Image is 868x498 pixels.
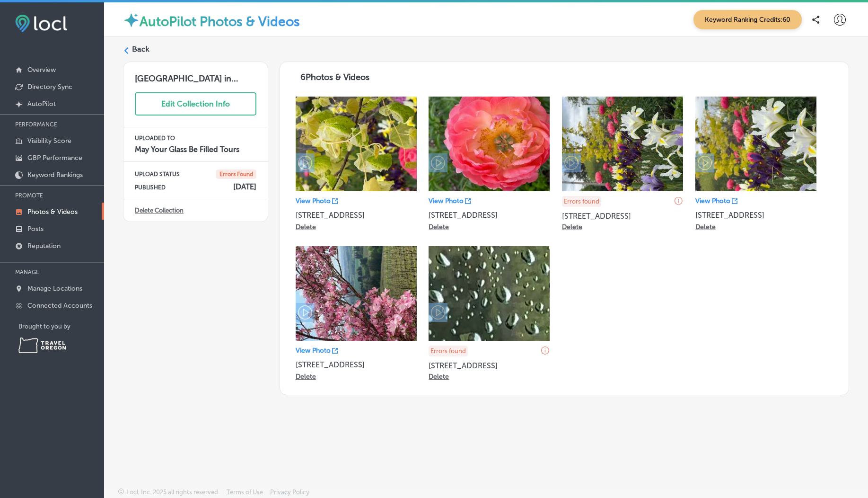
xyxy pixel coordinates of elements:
img: fda3e92497d09a02dc62c9cd864e3231.png [15,15,67,32]
p: Keyword Rankings [27,171,83,179]
h4: [DATE] [233,182,256,191]
p: View Photo [296,197,331,205]
p: [STREET_ADDRESS] [296,211,417,220]
img: Collection thumbnail [695,97,816,191]
img: autopilot-icon [123,12,140,28]
p: Delete [296,223,316,231]
p: Errors found [429,346,468,356]
label: Back [132,44,149,54]
p: Locl, Inc. 2025 all rights reserved. [126,489,219,496]
a: View Photo [429,197,471,205]
img: Collection thumbnail [429,97,550,191]
p: View Photo [429,197,464,205]
span: 6 Photos & Videos [300,72,369,82]
p: PUBLISHED [135,184,166,191]
h4: May Your Glass Be Filled Tours [135,145,256,154]
p: Delete [695,223,716,231]
p: Overview [27,66,56,74]
label: AutoPilot Photos & Videos [140,14,300,29]
p: Delete [562,223,582,231]
p: Visibility Score [27,137,71,145]
p: Delete [429,223,449,231]
p: Errors found [562,196,601,207]
a: View Photo [296,347,338,355]
img: Collection thumbnail [429,246,550,341]
h3: [GEOGRAPHIC_DATA] in... [123,62,268,84]
p: View Photo [296,347,331,355]
p: AutoPilot [27,100,56,108]
a: Delete Collection [135,207,184,214]
span: Errors Found [216,169,256,179]
p: Reputation [27,242,61,250]
img: Travel Oregon [18,338,66,353]
p: Delete [429,373,449,381]
span: Keyword Ranking Credits: 60 [693,10,802,29]
a: View Photo [695,197,737,205]
p: Brought to you by [18,323,104,330]
p: [STREET_ADDRESS] [562,212,683,221]
p: [STREET_ADDRESS] [695,211,816,220]
p: Connected Accounts [27,302,92,310]
p: [STREET_ADDRESS] [296,360,417,369]
p: UPLOAD STATUS [135,171,180,178]
a: View Photo [296,197,338,205]
p: Delete [296,373,316,381]
p: Photos & Videos [27,208,78,216]
p: UPLOADED TO [135,135,256,142]
p: [STREET_ADDRESS] [429,361,550,370]
p: [STREET_ADDRESS] [429,211,550,220]
p: View Photo [695,197,730,205]
p: Directory Sync [27,83,72,91]
img: Collection thumbnail [296,97,417,191]
p: Manage Locations [27,285,82,293]
img: Collection thumbnail [296,246,417,341]
p: Posts [27,225,44,233]
button: Edit Collection Info [135,92,256,116]
p: GBP Performance [27,154,82,162]
img: Collection thumbnail [562,97,683,191]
